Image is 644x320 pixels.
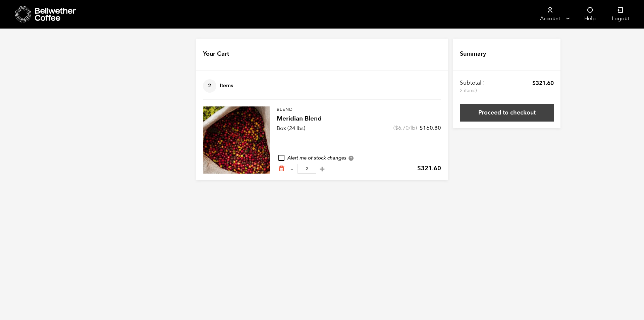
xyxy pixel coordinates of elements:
span: $ [417,164,421,173]
span: ( /lb) [393,124,417,132]
h4: Meridian Blend [277,114,441,124]
h4: Summary [460,50,486,58]
th: Subtotal [460,79,485,94]
bdi: 321.60 [532,79,554,87]
a: Remove from cart [278,165,285,172]
div: Alert me of stock changes [277,154,441,162]
bdi: 6.70 [395,124,409,132]
span: 2 [203,79,216,93]
p: Blend [277,106,441,113]
a: Proceed to checkout [460,104,554,122]
bdi: 160.80 [420,124,441,132]
button: - [287,166,296,172]
span: $ [395,124,398,132]
h4: Your Cart [203,50,229,58]
span: $ [420,124,423,132]
span: $ [532,79,536,87]
input: Qty [298,164,316,174]
bdi: 321.60 [417,164,441,173]
button: + [318,166,326,172]
p: Box (24 lbs) [277,124,305,132]
h4: Items [203,79,233,93]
